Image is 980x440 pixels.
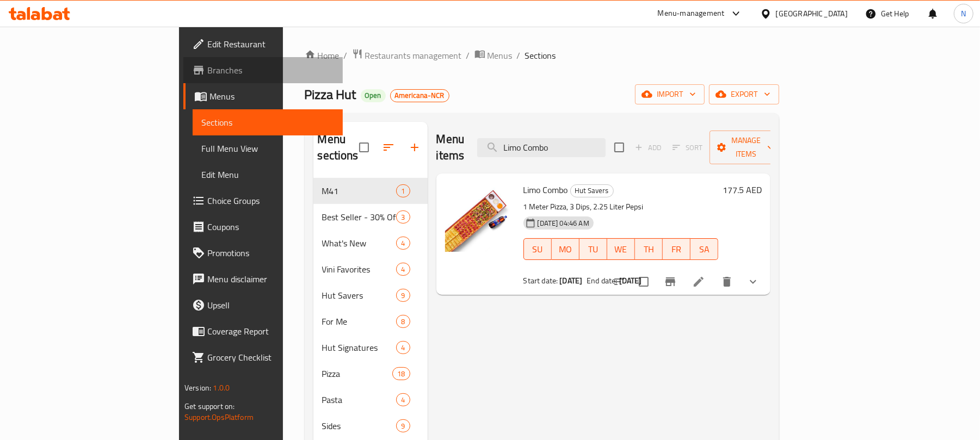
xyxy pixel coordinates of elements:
span: N [961,8,966,20]
span: Choice Groups [207,194,334,207]
a: Edit Restaurant [183,31,343,57]
div: items [396,263,410,276]
span: End date: [587,274,617,288]
span: Start date: [523,274,558,288]
span: Coupons [207,220,334,233]
a: Promotions [183,240,343,266]
span: 18 [393,369,409,379]
div: Menu-management [658,7,725,20]
span: Pasta [322,393,397,406]
span: Manage items [718,134,774,161]
a: Restaurants management [352,48,462,63]
button: SA [691,238,718,260]
a: Menus [474,48,513,63]
a: Grocery Checklist [183,344,343,370]
span: Grocery Checklist [207,351,334,364]
span: Americana-NCR [391,91,449,100]
button: sort-choices [606,269,632,295]
span: Upsell [207,299,334,312]
a: Choice Groups [183,188,343,214]
div: Pizza18 [313,361,428,387]
a: Upsell [183,292,343,318]
span: 9 [397,421,409,431]
nav: breadcrumb [305,48,779,63]
h2: Menu items [436,131,465,164]
span: Select section first [665,139,710,156]
a: Full Menu View [193,135,343,162]
span: TH [639,241,658,257]
button: delete [714,269,740,295]
div: Pasta4 [313,387,428,413]
a: Branches [183,57,343,83]
button: MO [552,238,580,260]
li: / [466,49,470,62]
div: [GEOGRAPHIC_DATA] [776,8,848,20]
div: items [396,341,410,354]
span: Edit Restaurant [207,38,334,51]
a: Support.OpsPlatform [184,410,254,424]
div: M411 [313,178,428,204]
div: items [396,419,410,432]
span: Edit Menu [201,168,334,181]
span: SU [528,241,547,257]
div: For Me8 [313,308,428,334]
span: 4 [397,343,409,353]
span: SA [695,241,714,257]
li: / [517,49,521,62]
input: search [477,138,606,157]
button: FR [663,238,691,260]
span: import [644,88,696,101]
span: Restaurants management [365,49,462,62]
svg: Show Choices [747,275,760,288]
span: Promotions [207,246,334,259]
span: Hut Signatures [322,341,397,354]
div: Pizza [322,367,393,380]
div: Best Seller - 30% Off3 [313,204,428,230]
div: items [396,237,410,250]
span: 8 [397,317,409,327]
div: Hut Savers [322,289,397,302]
button: TH [635,238,663,260]
div: Sides9 [313,413,428,439]
div: items [396,210,410,224]
span: Sections [201,116,334,129]
div: Hut Savers [570,184,614,197]
span: Full Menu View [201,142,334,155]
span: TU [584,241,603,257]
span: For Me [322,315,397,328]
div: Vini Favorites4 [313,256,428,282]
span: Version: [184,381,211,395]
span: [DATE] 04:46 AM [533,218,594,228]
span: Open [361,91,386,100]
button: export [709,84,779,104]
span: Get support on: [184,399,235,413]
li: / [344,49,348,62]
span: FR [667,241,686,257]
span: 1.0.0 [213,381,230,395]
div: Open [361,89,386,102]
span: 4 [397,395,409,405]
button: SU [523,238,552,260]
button: WE [607,238,635,260]
img: Limo Combo [445,182,515,252]
button: Branch-specific-item [657,269,683,295]
span: Vini Favorites [322,263,397,276]
div: Hut Savers9 [313,282,428,308]
span: 1 [397,186,409,196]
a: Menu disclaimer [183,266,343,292]
div: items [396,289,410,302]
span: M41 [322,184,397,197]
h6: 177.5 AED [723,182,762,197]
span: Menu disclaimer [207,272,334,286]
a: Edit Menu [193,162,343,188]
span: 4 [397,238,409,249]
p: 1 Meter Pizza, 3 Dips, 2.25 Liter Pepsi [523,200,718,214]
span: What's New [322,237,397,250]
a: Coupons [183,214,343,240]
span: Select to update [632,270,655,293]
span: MO [556,241,575,257]
span: Best Seller - 30% Off [322,210,397,224]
